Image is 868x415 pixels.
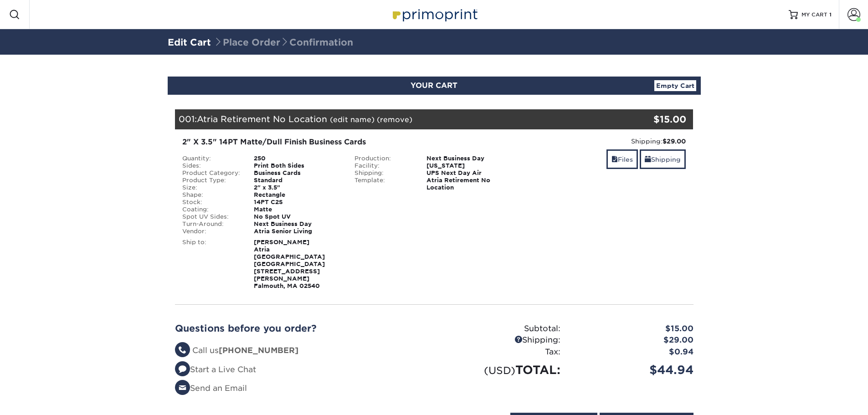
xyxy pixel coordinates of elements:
[247,228,348,235] div: Atria Senior Living
[175,169,247,177] div: Product Category:
[175,184,247,191] div: Size:
[527,137,686,146] div: Shipping:
[389,5,480,24] img: Primoprint
[420,169,520,177] div: UPS Next Day Air
[434,323,567,335] div: Subtotal:
[175,239,247,290] div: Ship to:
[420,155,520,162] div: Next Business Day
[377,115,412,124] a: (remove)
[801,11,827,19] span: MY CART
[567,334,700,346] div: $29.00
[175,213,247,220] div: Spot UV Sides:
[434,361,567,379] div: TOTAL:
[175,177,247,184] div: Product Type:
[640,149,686,169] a: Shipping
[567,323,700,335] div: $15.00
[247,162,348,169] div: Print Both Sides
[611,156,618,163] span: files
[247,177,348,184] div: Standard
[411,81,457,90] span: YOUR CART
[175,109,607,129] div: 001:
[175,155,247,162] div: Quantity:
[175,323,427,334] h2: Questions before you order?
[219,346,298,355] strong: [PHONE_NUMBER]
[606,149,638,169] a: Files
[182,137,514,148] div: 2" X 3.5" 14PT Matte/Dull Finish Business Cards
[175,220,247,228] div: Turn-Around:
[420,177,520,191] div: Atria Retirement No Location
[175,228,247,235] div: Vendor:
[247,169,348,177] div: Business Cards
[247,220,348,228] div: Next Business Day
[175,199,247,206] div: Stock:
[247,213,348,220] div: No Spot UV
[434,346,567,358] div: Tax:
[567,346,700,358] div: $0.94
[254,239,325,289] strong: [PERSON_NAME] Atria [GEOGRAPHIC_DATA] [GEOGRAPHIC_DATA] [STREET_ADDRESS][PERSON_NAME] Falmouth, M...
[567,361,700,379] div: $44.94
[175,191,247,199] div: Shape:
[829,11,832,18] span: 1
[247,191,348,199] div: Rectangle
[247,199,348,206] div: 14PT C2S
[434,334,567,346] div: Shipping:
[348,169,420,177] div: Shipping:
[348,177,420,191] div: Template:
[484,364,515,376] small: (USD)
[330,115,375,124] a: (edit name)
[348,162,420,169] div: Facility:
[175,345,427,357] li: Call us
[247,155,348,162] div: 250
[663,138,686,145] strong: $29.00
[214,37,353,48] span: Place Order Confirmation
[247,206,348,213] div: Matte
[645,156,651,163] span: shipping
[420,162,520,169] div: [US_STATE]
[175,162,247,169] div: Sides:
[197,114,327,124] span: Atria Retirement No Location
[654,80,696,91] a: Empty Cart
[247,184,348,191] div: 2" x 3.5"
[348,155,420,162] div: Production:
[175,206,247,213] div: Coating:
[168,37,211,48] a: Edit Cart
[175,384,247,393] a: Send an Email
[175,365,256,374] a: Start a Live Chat
[607,113,687,126] div: $15.00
